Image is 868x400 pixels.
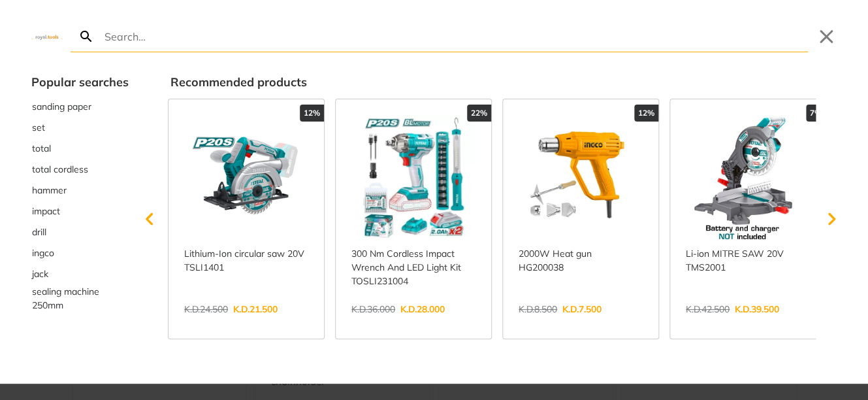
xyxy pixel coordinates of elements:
span: impact [32,205,60,218]
div: Suggestion: jack [31,263,129,284]
input: Search… [102,21,808,52]
span: sealing machine 250mm [32,285,128,312]
button: Select suggestion: hammer [31,180,129,201]
div: Suggestion: sanding paper [31,96,129,117]
div: 7% [806,105,826,122]
span: hammer [32,184,67,197]
button: Select suggestion: impact [31,201,129,222]
img: Close [31,33,63,39]
button: Select suggestion: total cordless [31,159,129,180]
span: total cordless [32,163,88,176]
button: Select suggestion: drill [31,222,129,242]
div: Suggestion: hammer [31,180,129,201]
div: Suggestion: total cordless [31,159,129,180]
span: set [32,121,45,135]
div: Suggestion: set [31,117,129,138]
div: 22% [467,105,491,122]
button: Close [816,26,837,47]
div: Recommended products [170,73,837,91]
span: total [32,142,51,156]
div: 12% [634,105,658,122]
button: Select suggestion: jack [31,263,129,284]
button: Select suggestion: total [31,138,129,159]
svg: Scroll left [137,206,163,232]
span: jack [32,267,48,281]
button: Select suggestion: ingco [31,242,129,263]
span: sanding paper [32,100,91,114]
svg: Scroll right [818,206,844,232]
span: ingco [32,246,54,260]
div: Suggestion: drill [31,222,129,242]
div: Popular searches [31,73,129,91]
button: Select suggestion: sealing machine 250mm [31,284,129,313]
div: 12% [300,105,324,122]
div: Suggestion: sealing machine 250mm [31,284,129,313]
span: drill [32,225,46,239]
button: Select suggestion: set [31,117,129,138]
div: Suggestion: total [31,138,129,159]
svg: Search [78,29,94,44]
div: Suggestion: ingco [31,242,129,263]
div: Suggestion: impact [31,201,129,222]
button: Select suggestion: sanding paper [31,96,129,117]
